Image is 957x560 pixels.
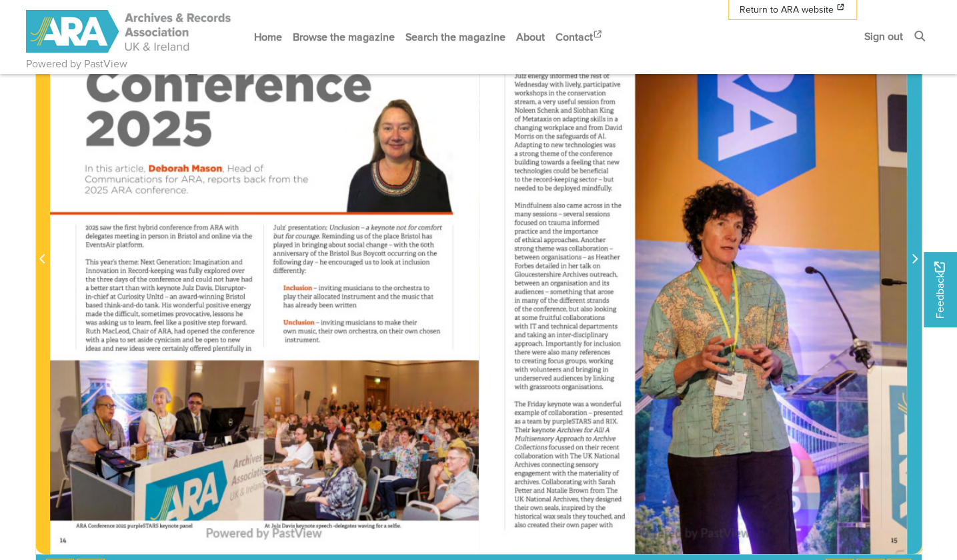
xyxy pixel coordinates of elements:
img: ARA - ARC Magazine | Powered by PastView [26,10,233,53]
a: Powered by PastView [26,56,127,72]
span: Feedback [932,262,948,319]
a: About [511,19,550,55]
a: Would you like to provide feedback? [924,252,957,327]
span: Return to ARA website [740,3,834,17]
a: Home [249,19,287,55]
a: Search the magazine [400,19,511,55]
a: Contact [550,19,609,55]
a: ARA - ARC Magazine | Powered by PastView logo [26,3,233,61]
a: Sign out [859,19,908,54]
a: Browse the magazine [287,19,400,55]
